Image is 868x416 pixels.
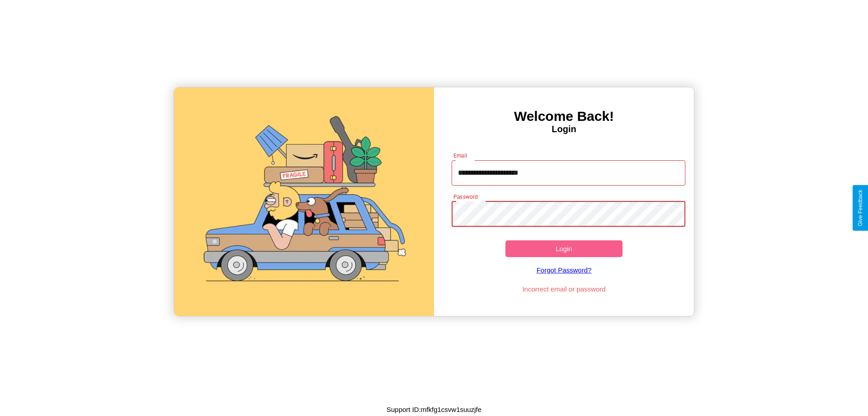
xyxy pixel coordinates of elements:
div: Give Feedback [857,190,863,226]
label: Password [453,193,477,201]
h4: Login [434,124,694,134]
button: Login [505,240,623,257]
h3: Welcome Back! [434,109,694,124]
label: Email [453,152,467,159]
p: Incorrect email or password [447,283,681,295]
img: gif [174,87,434,316]
p: Support ID: mfkfg1csvw1suuzjfe [387,403,481,416]
a: Forgot Password? [447,257,681,283]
